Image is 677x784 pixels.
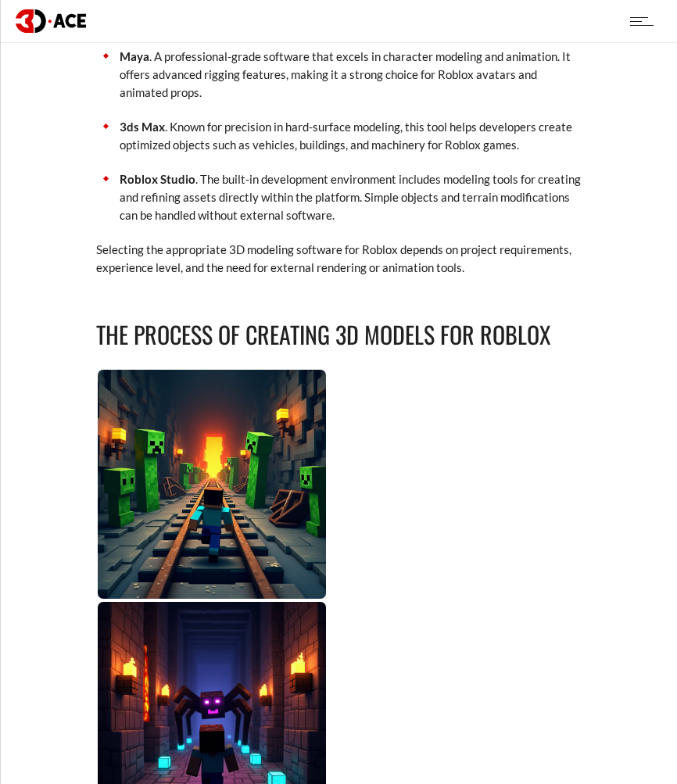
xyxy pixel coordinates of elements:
h2: The Process of Creating 3D Models for Roblox [96,317,581,353]
img: minecraft roblox 3d modeling [98,370,326,598]
strong: 3ds Max [120,120,165,134]
p: Selecting the appropriate 3D modeling software for Roblox depends on project requirements, experi... [96,241,581,277]
p: . A professional-grade software that excels in character modeling and animation. It offers advanc... [120,48,581,102]
p: . The built-in development environment includes modeling tools for creating and refining assets d... [120,170,581,225]
strong: Maya [120,49,149,63]
img: logo dark [16,9,86,32]
strong: Roblox Studio [120,172,195,186]
p: . Known for precision in hard-surface modeling, this tool helps developers create optimized objec... [120,118,581,155]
